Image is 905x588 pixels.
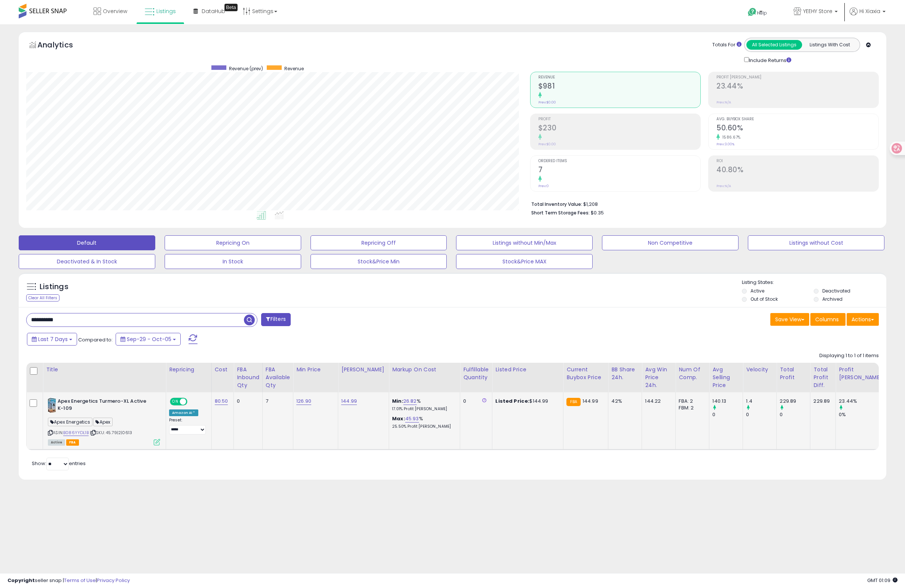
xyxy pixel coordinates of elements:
div: $144.99 [495,398,557,405]
div: 0 [237,398,257,405]
button: In Stock [165,254,301,269]
div: BB Share 24h. [611,366,639,381]
div: Clear All Filters [26,294,59,301]
div: [PERSON_NAME] [341,366,386,374]
i: Get Help [747,7,757,17]
small: Prev: 3.00% [716,142,734,146]
div: Tooltip anchor [224,4,238,11]
small: Prev: $0.00 [538,142,556,146]
div: Total Profit [780,366,807,381]
div: 229.89 [780,398,810,405]
b: Max: [392,415,405,422]
p: 25.50% Profit [PERSON_NAME] [392,424,454,429]
span: Columns [815,316,839,323]
button: Filters [261,313,290,326]
button: Actions [847,313,879,326]
div: Markup on Cost [392,366,457,374]
a: 126.90 [296,397,311,405]
span: DataHub [202,7,225,15]
span: Overview [103,7,127,15]
div: Cost [215,366,231,374]
span: Help [757,10,767,16]
div: 140.13 [712,398,743,405]
span: Profit [PERSON_NAME] [716,75,878,80]
div: Num of Comp. [679,366,706,381]
button: Non Competitive [602,235,739,250]
a: Help [742,2,782,24]
div: Preset: [169,418,206,434]
h5: Listings [40,282,68,292]
a: B086YYDL1B [63,430,89,436]
small: Prev: N/A [716,184,731,188]
span: Revenue [284,65,304,72]
div: Total Profit Diff. [813,366,832,389]
div: FBA inbound Qty [237,366,259,389]
span: Sep-29 - Oct-05 [127,335,171,343]
b: Apex Energetics Turmero-XL Active K-109 [58,398,149,414]
div: Title [46,366,163,374]
button: Last 7 Days [27,333,77,346]
div: Amazon AI * [169,409,198,416]
div: 229.89 [813,398,830,405]
small: Prev: N/A [716,100,731,105]
label: Archived [822,296,843,302]
div: 23.44% [839,398,886,405]
label: Active [750,288,764,294]
button: All Selected Listings [746,40,802,50]
b: Listed Price: [495,397,529,405]
span: YEEHY Store [803,7,832,15]
div: Avg Win Price 24h. [645,366,672,389]
a: 80.50 [215,397,228,405]
div: 0 [463,398,486,405]
button: Default [19,235,155,250]
h2: 50.60% [716,124,878,134]
span: Revenue [538,75,700,80]
span: Last 7 Days [38,335,68,343]
span: Apex [93,418,113,426]
small: Prev: $0.00 [538,100,556,105]
div: FBA: 2 [679,398,703,405]
small: Prev: 0 [538,184,549,188]
div: Velocity [746,366,773,374]
a: 144.99 [341,397,357,405]
span: All listings currently available for purchase on Amazon [48,439,65,446]
div: FBM: 2 [679,405,703,411]
label: Deactivated [822,288,850,294]
h2: 40.80% [716,165,878,176]
span: Listings [156,7,176,15]
div: 7 [266,398,287,405]
b: Short Term Storage Fees: [531,210,590,216]
div: Displaying 1 to 1 of 1 items [819,352,879,359]
button: Save View [770,313,809,326]
p: 17.01% Profit [PERSON_NAME] [392,406,454,412]
div: 0 [780,411,810,418]
label: Out of Stock [750,296,778,302]
span: | SKU: 45.79|2|0613 [90,430,132,436]
th: The percentage added to the cost of goods (COGS) that forms the calculator for Min & Max prices. [389,363,460,392]
p: Listing States: [742,279,886,286]
span: Profit [538,117,700,121]
div: 0 [746,411,776,418]
span: Revenue (prev) [229,65,263,72]
button: Listings without Min/Max [456,235,593,250]
div: Profit [PERSON_NAME] [839,366,883,381]
h5: Analytics [37,40,88,52]
div: Avg Selling Price [712,366,740,389]
img: 41oPvc45inL._SL40_.jpg [48,398,56,413]
span: $0.35 [591,209,604,216]
button: Stock&Price Min [311,254,447,269]
div: FBA Available Qty [266,366,290,389]
span: Compared to: [78,336,113,343]
button: Repricing On [165,235,301,250]
span: Show: entries [32,460,86,467]
button: Sep-29 - Oct-05 [116,333,181,346]
b: Total Inventory Value: [531,201,582,207]
span: Apex Energetics [48,418,92,426]
h2: 7 [538,165,700,176]
span: FBA [66,439,79,446]
a: 45.93 [405,415,419,423]
button: Deactivated & In Stock [19,254,155,269]
div: Min Price [296,366,335,374]
h2: $230 [538,124,700,134]
div: Fulfillable Quantity [463,366,489,381]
